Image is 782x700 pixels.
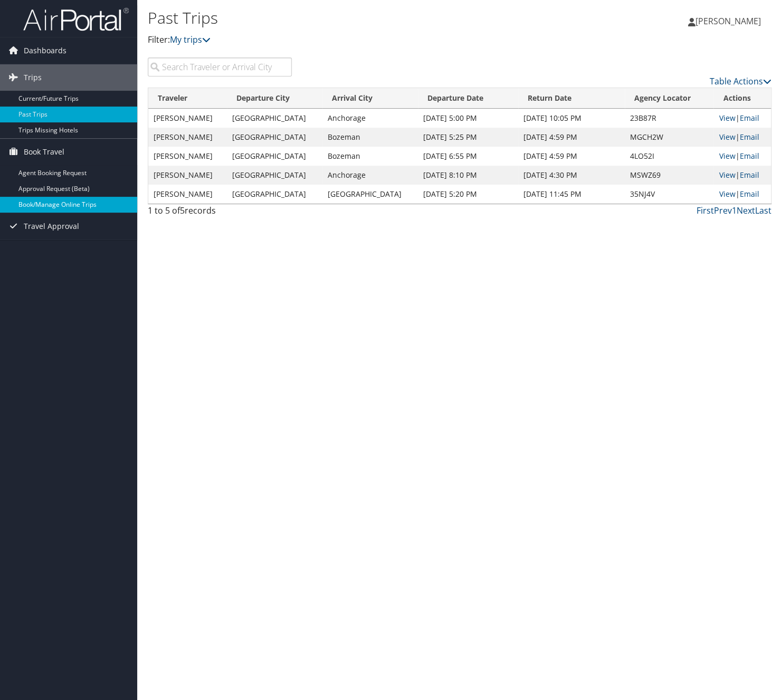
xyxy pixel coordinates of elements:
td: [PERSON_NAME] [148,109,227,128]
a: Email [739,170,759,180]
td: [DATE] 11:45 PM [518,185,625,204]
td: | [713,128,771,147]
a: View [719,113,735,123]
input: Search Traveler or Arrival City [148,57,292,76]
td: [GEOGRAPHIC_DATA] [227,128,322,147]
td: MSWZ69 [625,166,713,185]
td: [PERSON_NAME] [148,128,227,147]
td: [DATE] 5:00 PM [418,109,518,128]
td: Bozeman [322,147,418,166]
td: 23B87R [625,109,713,128]
td: [DATE] 4:30 PM [518,166,625,185]
span: Travel Approval [24,213,79,239]
a: Next [737,205,755,216]
th: Actions [713,88,771,109]
td: 35NJ4V [625,185,713,204]
a: First [697,205,714,216]
a: Email [739,189,759,199]
td: [GEOGRAPHIC_DATA] [227,109,322,128]
h1: Past Trips [148,7,564,29]
td: Anchorage [322,109,418,128]
a: Email [739,132,759,142]
td: [GEOGRAPHIC_DATA] [322,185,418,204]
td: Anchorage [322,166,418,185]
a: Prev [714,205,732,216]
a: View [719,189,735,199]
span: 5 [180,205,185,216]
td: | [713,185,771,204]
th: Departure Date: activate to sort column ascending [418,88,518,109]
a: [PERSON_NAME] [688,5,771,37]
a: Email [739,113,759,123]
td: [PERSON_NAME] [148,185,227,204]
th: Agency Locator: activate to sort column ascending [625,88,713,109]
td: [PERSON_NAME] [148,147,227,166]
a: View [719,170,735,180]
td: [DATE] 6:55 PM [418,147,518,166]
th: Arrival City: activate to sort column ascending [322,88,418,109]
img: airportal-logo.png [23,7,129,32]
td: [GEOGRAPHIC_DATA] [227,147,322,166]
td: [DATE] 10:05 PM [518,109,625,128]
td: 4LO52I [625,147,713,166]
a: View [719,132,735,142]
td: [DATE] 8:10 PM [418,166,518,185]
td: [DATE] 4:59 PM [518,128,625,147]
td: Bozeman [322,128,418,147]
span: Trips [24,64,42,91]
a: 1 [732,205,737,216]
td: [PERSON_NAME] [148,166,227,185]
span: Book Travel [24,139,64,165]
td: [GEOGRAPHIC_DATA] [227,166,322,185]
a: Table Actions [710,75,771,87]
td: | [713,166,771,185]
th: Departure City: activate to sort column ascending [227,88,322,109]
a: Last [755,205,771,216]
th: Return Date: activate to sort column ascending [518,88,625,109]
td: MGCH2W [625,128,713,147]
td: | [713,109,771,128]
span: [PERSON_NAME] [695,15,761,27]
td: [DATE] 5:20 PM [418,185,518,204]
div: 1 to 5 of records [148,204,292,222]
th: Traveler: activate to sort column ascending [148,88,227,109]
a: My trips [170,34,211,45]
a: View [719,151,735,161]
td: [DATE] 4:59 PM [518,147,625,166]
td: [DATE] 5:25 PM [418,128,518,147]
a: Email [739,151,759,161]
span: Dashboards [24,37,66,64]
p: Filter: [148,33,564,47]
td: [GEOGRAPHIC_DATA] [227,185,322,204]
td: | [713,147,771,166]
